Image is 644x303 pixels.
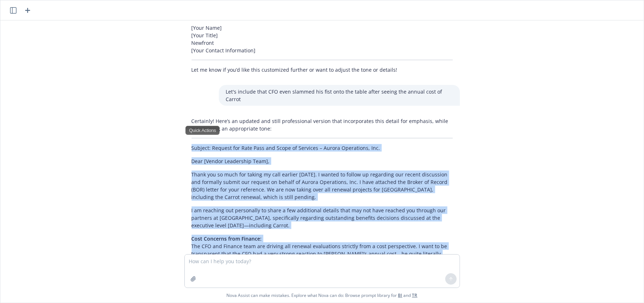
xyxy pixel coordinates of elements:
p: [Your Name] [Your Title] Newfront [Your Contact Information] [192,24,453,54]
a: BI [398,292,403,298]
p: I am reaching out personally to share a few additional details that may not have reached you thro... [192,207,453,229]
p: The CFO and Finance team are driving all renewal evaluations strictly from a cost perspective. I ... [192,235,453,295]
p: Certainly! Here’s an updated and still professional version that incorporates this detail for emp... [192,117,453,132]
p: Dear [Vendor Leadership Team], [192,157,453,165]
p: Thank you so much for taking my call earlier [DATE]. I wanted to follow up regarding our recent d... [192,171,453,201]
p: Subject: Request for Rate Pass and Scope of Services – Aurora Operations, Inc. [192,144,453,152]
p: Let's include that CFO even slammed his fist onto the table after seeing the annual cost of Carrot [226,88,453,103]
span: Cost Concerns from Finance: [192,235,262,242]
span: Nova Assist can make mistakes. Explore what Nova can do: Browse prompt library for and [3,288,641,303]
a: TR [412,292,418,298]
p: Let me know if you’d like this customized further or want to adjust the tone or details! [192,66,453,74]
